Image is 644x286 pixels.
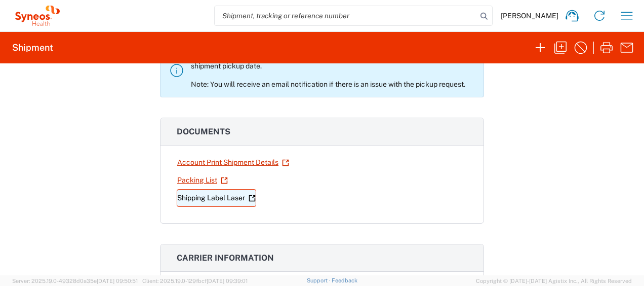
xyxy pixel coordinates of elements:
span: Carrier information [177,253,274,263]
h2: Shipment [12,42,53,54]
span: [DATE] 09:50:51 [97,278,138,284]
a: Shipping Label Laser [177,189,256,207]
input: Shipment, tracking or reference number [215,6,477,25]
span: Client: 2025.19.0-129fbcf [142,278,248,284]
span: [DATE] 09:39:01 [207,278,248,284]
span: Documents [177,127,230,136]
a: Account Print Shipment Details [177,154,290,171]
span: Server: 2025.19.0-49328d0a35e [12,278,138,284]
span: Copyright © [DATE]-[DATE] Agistix Inc., All Rights Reserved [476,276,632,285]
a: Feedback [332,277,357,283]
span: [PERSON_NAME] [501,11,558,20]
a: Support [307,277,332,283]
a: Packing List [177,171,228,189]
p: Pickup request is queued and will be submitted automatically 24 hours before the shipment pickup ... [191,52,475,89]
